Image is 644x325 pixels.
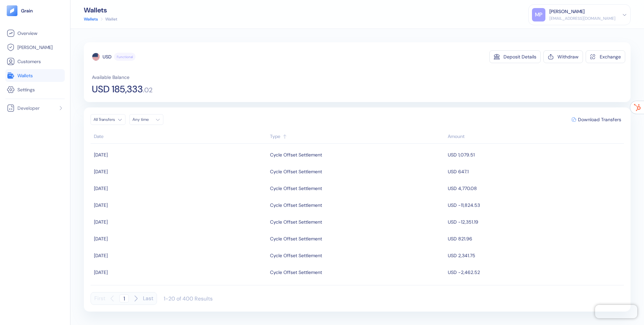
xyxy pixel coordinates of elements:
span: Developer [17,105,40,111]
div: Cycle Offset Settlement [270,166,322,177]
div: [PERSON_NAME] [549,8,585,15]
span: Functional [117,54,133,59]
button: Exchange [586,50,625,63]
span: Settings [17,86,35,93]
div: Cycle Offset Settlement [270,199,322,211]
button: Deposit Details [489,50,541,63]
span: USD 647.1 [448,169,469,175]
span: [DATE] [94,252,108,259]
span: USD 185,333 [92,85,143,94]
img: logo [21,8,33,13]
a: Wallets [84,16,98,22]
span: . 02 [143,87,153,93]
div: Cycle Offset Settlement [270,233,322,244]
button: Withdraw [543,50,583,63]
span: [DATE] [94,219,108,225]
span: USD 2,341.75 [448,252,475,259]
div: Cycle Offset Settlement [270,149,322,160]
a: Settings [7,86,63,94]
iframe: Chatra live chat [595,305,637,318]
a: Wallets [7,72,63,80]
span: [DATE] [94,202,108,208]
div: Cycle Offset Settlement [270,250,322,261]
div: Sort descending [270,133,444,140]
span: USD 821.96 [448,236,472,242]
span: [DATE] [94,185,108,191]
div: Exchange [600,54,621,59]
span: [PERSON_NAME] [17,44,53,51]
a: [PERSON_NAME] [7,43,63,51]
span: [DATE] [94,236,108,242]
div: USD [103,53,111,60]
div: [EMAIL_ADDRESS][DOMAIN_NAME] [549,15,615,21]
span: Available Balance [92,74,129,81]
img: logo-tablet-V2.svg [7,5,17,16]
span: USD -12,351.19 [448,219,478,225]
div: Cycle Offset Settlement [270,267,322,278]
button: Download Transfers [569,114,624,125]
div: Cycle Offset Settlement [270,183,322,194]
span: Customers [17,58,41,65]
div: Wallets [84,7,117,13]
span: [DATE] [94,269,108,275]
div: Any time [132,117,153,122]
span: USD 4,770.08 [448,185,477,191]
span: Wallets [17,72,33,79]
button: Any time [129,114,163,125]
a: Overview [7,29,63,37]
div: Deposit Details [503,54,536,59]
div: Withdraw [557,54,579,59]
div: MP [532,8,545,21]
div: Sort descending [94,133,267,140]
div: Cycle Offset Settlement [270,216,322,228]
button: Last [143,292,153,305]
button: First [94,292,105,305]
div: Sort descending [448,133,621,140]
span: [DATE] [94,169,108,175]
span: Download Transfers [578,117,621,122]
span: Overview [17,30,37,37]
span: USD -2,462.52 [448,269,480,275]
span: USD -11,824.53 [448,202,480,208]
span: [DATE] [94,152,108,158]
a: Customers [7,57,63,65]
span: USD 1,079.51 [448,152,475,158]
div: 1-20 of 400 Results [164,295,213,302]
